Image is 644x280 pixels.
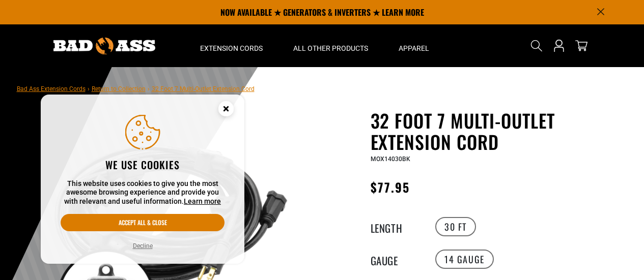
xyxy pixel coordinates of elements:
[371,155,410,163] span: MOX14030BK
[435,250,494,269] label: 14 Gauge
[61,179,225,206] p: This website uses cookies to give you the most awesome browsing experience and provide you with r...
[17,82,255,95] nav: breadcrumbs
[200,44,263,53] span: Extension Cords
[61,158,225,171] h2: We use cookies
[61,214,225,231] button: Accept all & close
[293,44,368,53] span: All Other Products
[528,38,545,54] summary: Search
[184,197,221,205] a: Learn more
[185,24,278,67] summary: Extension Cords
[371,178,410,196] span: $77.95
[41,95,244,264] aside: Cookie Consent
[399,44,429,53] span: Apparel
[371,110,620,152] h1: 32 Foot 7 Multi-Outlet Extension Cord
[53,38,155,54] img: Bad Ass Extension Cords
[92,85,146,92] a: Return to Collection
[371,220,422,233] legend: Length
[383,24,444,67] summary: Apparel
[130,241,156,251] button: Decline
[371,253,422,266] legend: Gauge
[152,85,255,92] span: 32 Foot 7 Multi-Outlet Extension Cord
[148,85,150,92] span: ›
[17,85,86,92] a: Bad Ass Extension Cords
[278,24,383,67] summary: All Other Products
[435,217,476,236] label: 30 FT
[88,85,90,92] span: ›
